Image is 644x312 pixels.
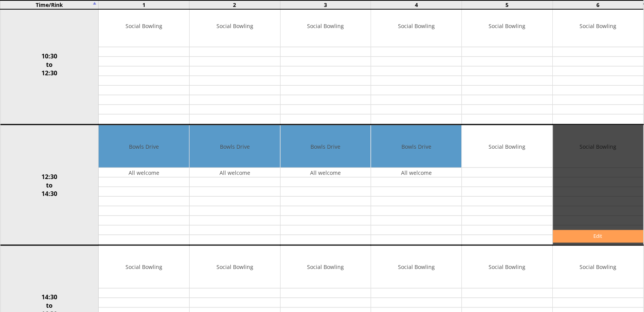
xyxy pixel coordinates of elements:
[462,246,553,289] td: Social Bowling
[553,230,644,243] a: Edit
[281,5,371,47] td: Social Bowling
[189,0,280,9] td: 2
[190,125,280,168] td: Bowls Drive
[371,0,462,9] td: 4
[371,246,462,289] td: Social Bowling
[281,246,371,289] td: Social Bowling
[371,168,462,178] td: All welcome
[280,0,371,9] td: 3
[462,125,553,168] td: Social Bowling
[553,0,644,9] td: 6
[553,246,644,289] td: Social Bowling
[371,5,462,47] td: Social Bowling
[99,125,189,168] td: Bowls Drive
[190,168,280,178] td: All welcome
[190,5,280,47] td: Social Bowling
[0,4,99,125] td: 10:30 to 12:30
[99,246,189,289] td: Social Bowling
[462,5,553,47] td: Social Bowling
[281,168,371,178] td: All welcome
[371,125,462,168] td: Bowls Drive
[553,5,644,47] td: Social Bowling
[0,125,99,246] td: 12:30 to 14:30
[0,0,99,9] td: Time/Rink
[462,0,553,9] td: 5
[99,0,190,9] td: 1
[99,168,189,178] td: All welcome
[190,246,280,289] td: Social Bowling
[281,125,371,168] td: Bowls Drive
[99,5,189,47] td: Social Bowling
